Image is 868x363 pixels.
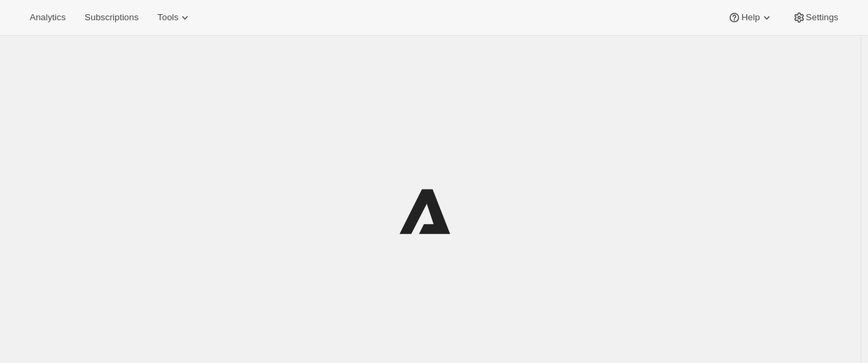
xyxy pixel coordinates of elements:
span: Subscriptions [84,12,138,23]
button: Analytics [22,8,74,27]
span: Tools [157,12,178,23]
span: Help [741,12,759,23]
button: Subscriptions [76,8,146,27]
button: Help [720,8,781,27]
span: Analytics [30,12,65,23]
button: Tools [149,8,200,27]
span: Settings [806,12,838,23]
button: Settings [784,8,846,27]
